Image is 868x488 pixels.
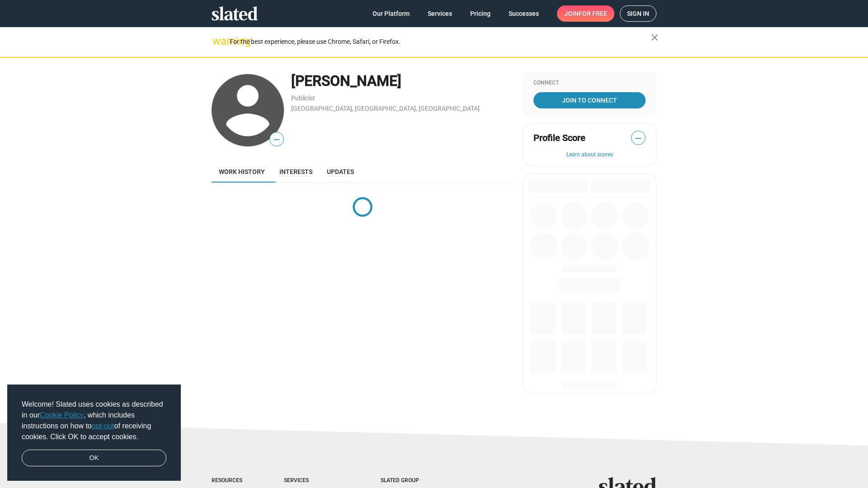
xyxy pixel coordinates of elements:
span: Successes [509,5,539,22]
div: Resources [212,477,248,484]
a: dismiss cookie message [22,450,166,467]
a: opt-out [92,422,114,430]
span: Services [428,5,452,22]
span: Work history [219,168,265,175]
a: Our Platform [365,5,417,22]
div: [PERSON_NAME] [291,71,514,91]
a: Sign in [620,5,656,22]
div: For the best experience, please use Chrome, Safari, or Firefox. [230,36,651,48]
span: Pricing [470,5,491,22]
button: Learn about scores [533,151,646,159]
div: cookieconsent [7,385,181,481]
a: Updates [320,161,361,183]
span: Interests [279,168,312,175]
div: Slated Group [381,477,442,484]
span: Welcome! Slated uses cookies as described in our , which includes instructions on how to of recei... [22,399,166,442]
div: Services [284,477,344,484]
a: Pricing [463,5,498,22]
span: Sign in [627,6,649,21]
span: Join [564,5,607,22]
span: for free [579,5,607,22]
a: Work history [212,161,272,183]
a: Cookie Policy [40,411,84,419]
span: — [632,132,645,144]
span: Join To Connect [535,92,644,108]
span: — [270,134,283,145]
mat-icon: warning [212,36,223,47]
a: Joinfor free [557,5,614,22]
mat-icon: close [649,32,660,43]
a: Successes [501,5,546,22]
a: Interests [272,161,320,183]
div: Connect [533,80,646,87]
a: Join To Connect [533,92,646,108]
a: Services [420,5,459,22]
a: [GEOGRAPHIC_DATA], [GEOGRAPHIC_DATA], [GEOGRAPHIC_DATA] [291,105,480,112]
span: Our Platform [373,5,410,22]
span: Profile Score [533,132,585,144]
span: Updates [327,168,354,175]
a: Publicist [291,94,315,102]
